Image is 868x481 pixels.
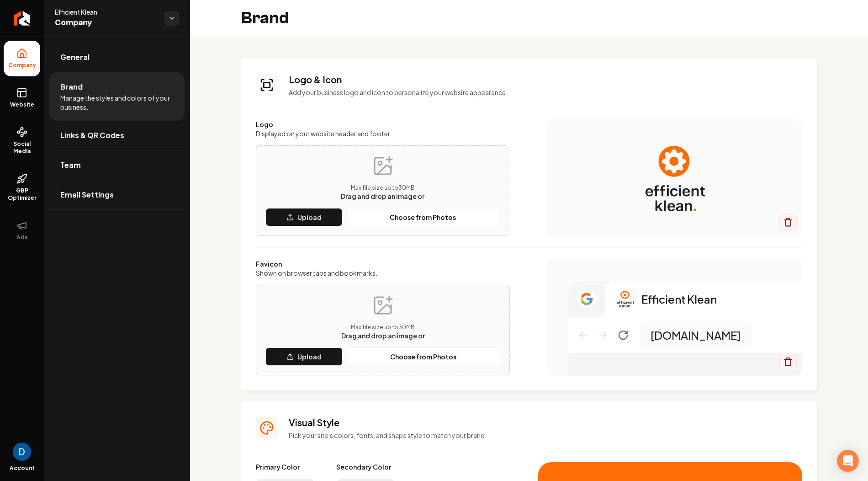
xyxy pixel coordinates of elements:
span: Company [55,16,157,29]
span: Brand [60,81,83,92]
a: Links & QR Codes [49,121,185,150]
p: Add your business logo and icon to personalize your website appearance. [289,88,802,97]
p: Choose from Photos [390,352,456,361]
h3: Visual Style [289,416,802,429]
p: Pick your site's colors, fonts, and shape style to match your brand. [289,431,802,440]
span: Drag and drop an image or [341,192,424,200]
label: Secondary Color [336,462,395,471]
span: Company [5,62,40,69]
span: Team [60,160,81,171]
a: GBP Optimizer [4,166,40,209]
h2: Brand [241,9,289,27]
p: [DOMAIN_NAME] [651,328,741,342]
label: Shown on browser tabs and bookmarks. [256,268,510,278]
span: Ads [13,234,32,241]
span: Manage the styles and colors of your business. [60,93,174,112]
p: Upload [297,352,322,361]
button: Upload [265,208,343,226]
span: General [60,52,90,63]
span: Social Media [4,140,40,155]
a: Social Media [4,119,40,162]
img: Logo [616,290,634,308]
label: Primary Color [256,462,314,471]
img: David Rice [13,443,31,461]
span: GBP Optimizer [4,187,40,202]
a: Team [49,150,185,180]
span: Website [6,101,38,108]
span: Efficient Klean [55,7,157,16]
img: Logo [564,141,784,214]
a: General [49,43,185,72]
p: Efficient Klean [641,292,717,306]
label: Favicon [256,259,510,268]
span: Drag and drop an image or [341,331,425,340]
p: Max file size up to 30 MB [341,184,424,192]
img: Rebolt Logo [14,11,31,26]
h3: Logo & Icon [289,73,802,86]
span: Account [10,465,35,472]
button: Choose from Photos [346,347,500,366]
div: Open Intercom Messenger [837,450,859,472]
p: Upload [297,213,322,222]
p: Choose from Photos [390,213,456,222]
button: Upload [265,347,343,366]
a: Email Settings [49,180,185,209]
p: Max file size up to 30 MB [341,324,425,331]
span: Links & QR Codes [60,130,124,141]
button: Choose from Photos [346,208,500,226]
label: Displayed on your website header and footer. [256,129,509,138]
button: Ads [4,213,40,248]
label: Logo [256,120,509,129]
a: Website [4,80,40,116]
button: Open user button [13,443,31,461]
span: Email Settings [60,189,114,200]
